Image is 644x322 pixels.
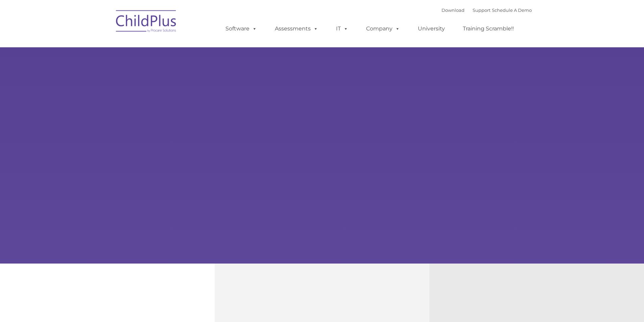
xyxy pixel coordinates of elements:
[268,22,325,35] a: Assessments
[492,7,532,13] a: Schedule A Demo
[359,22,407,35] a: Company
[456,22,521,35] a: Training Scramble!!
[113,5,180,39] img: ChildPlus by Procare Solutions
[473,7,491,13] a: Support
[329,22,355,35] a: IT
[219,22,264,35] a: Software
[411,22,452,35] a: University
[442,7,532,13] font: |
[442,7,464,13] a: Download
